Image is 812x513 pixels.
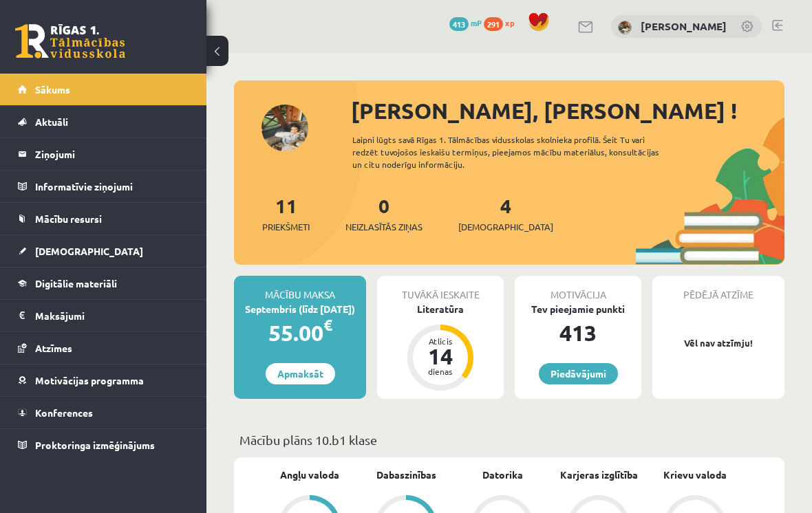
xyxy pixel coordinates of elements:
[18,203,189,234] a: Mācību resursi
[35,138,189,170] legend: Ziņojumi
[458,193,553,234] a: 4[DEMOGRAPHIC_DATA]
[35,277,117,290] span: Digitālie materiāli
[560,468,638,482] a: Karjeras izglītība
[35,300,189,331] legend: Maksājumi
[18,138,189,170] a: Ziņojumi
[515,302,641,316] div: Tev pieejamie punkti
[449,17,469,31] span: 413
[35,83,70,96] span: Sākums
[471,17,482,28] span: mP
[18,397,189,428] a: Konferences
[18,364,189,396] a: Motivācijas programma
[420,345,461,367] div: 14
[15,24,125,58] a: Rīgas 1. Tālmācības vidusskola
[35,342,72,354] span: Atzīmes
[35,406,93,419] span: Konferences
[266,363,335,384] a: Apmaksāt
[18,332,189,364] a: Atzīmes
[663,468,727,482] a: Krievu valoda
[234,316,366,349] div: 55.00
[35,171,189,202] legend: Informatīvie ziņojumi
[515,316,641,349] div: 413
[618,21,632,34] img: Darja Degtjarjova
[18,268,189,299] a: Digitālie materiāli
[420,337,461,345] div: Atlicis
[262,193,310,234] a: 11Priekšmeti
[18,235,189,267] a: [DEMOGRAPHIC_DATA]
[652,276,784,302] div: Pēdējā atzīme
[323,315,332,335] span: €
[641,19,727,33] a: [PERSON_NAME]
[345,220,423,234] span: Neizlasītās ziņas
[35,439,155,451] span: Proktoringa izmēģinājums
[35,212,102,225] span: Mācību resursi
[377,302,504,393] a: Literatūra Atlicis 14 dienas
[659,336,778,350] p: Vēl nav atzīmju!
[280,468,339,482] a: Angļu valoda
[351,94,784,127] div: [PERSON_NAME], [PERSON_NAME] !
[449,17,482,28] a: 413 mP
[515,276,641,302] div: Motivācija
[35,116,68,128] span: Aktuāli
[35,245,143,257] span: [DEMOGRAPHIC_DATA]
[458,220,553,234] span: [DEMOGRAPHIC_DATA]
[539,363,618,384] a: Piedāvājumi
[262,220,310,234] span: Priekšmeti
[234,302,366,316] div: Septembris (līdz [DATE])
[505,17,514,28] span: xp
[484,17,503,31] span: 291
[420,367,461,375] div: dienas
[352,133,683,171] div: Laipni lūgts savā Rīgas 1. Tālmācības vidusskolas skolnieka profilā. Šeit Tu vari redzēt tuvojošo...
[18,171,189,202] a: Informatīvie ziņojumi
[482,468,523,482] a: Datorika
[18,74,189,105] a: Sākums
[345,193,423,234] a: 0Neizlasītās ziņas
[18,300,189,331] a: Maksājumi
[234,276,366,302] div: Mācību maksa
[18,106,189,138] a: Aktuāli
[376,468,436,482] a: Dabaszinības
[484,17,521,28] a: 291 xp
[377,276,504,302] div: Tuvākā ieskaite
[377,302,504,316] div: Literatūra
[239,430,779,449] p: Mācību plāns 10.b1 klase
[18,429,189,461] a: Proktoringa izmēģinājums
[35,374,144,386] span: Motivācijas programma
